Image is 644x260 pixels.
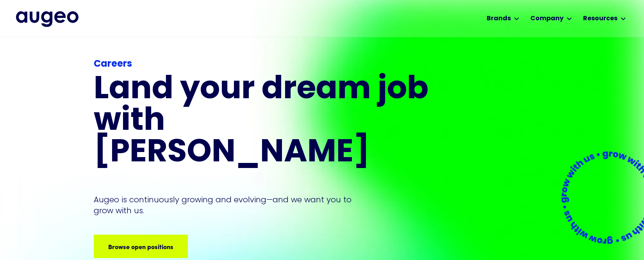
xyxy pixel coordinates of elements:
[94,194,362,216] p: Augeo is continuously growing and evolving—and we want you to grow with us.
[530,14,564,23] div: Company
[487,14,511,23] div: Brands
[16,11,78,27] img: Augeo's full logo in midnight blue.
[94,60,132,69] strong: Careers
[583,14,617,23] div: Resources
[94,74,431,169] h1: Land your dream job﻿ with [PERSON_NAME]
[16,11,78,27] a: home
[94,235,188,258] a: Browse open positions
